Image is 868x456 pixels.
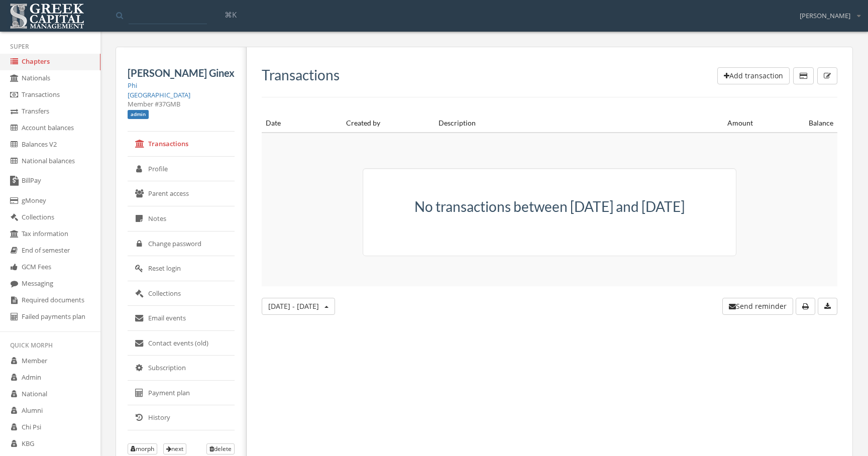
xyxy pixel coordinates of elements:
a: Change password [128,232,235,257]
span: admin [128,110,149,119]
span: ⌘K [225,10,237,20]
a: Subscription [128,356,235,381]
button: next [163,443,186,454]
button: delete [206,443,235,454]
button: Add transaction [717,67,790,84]
div: Balance [761,118,833,128]
a: Profile [128,157,235,182]
span: [PERSON_NAME] [800,11,850,21]
button: [DATE] - [DATE] [262,298,335,315]
button: Send reminder [722,298,793,315]
a: Payment plan [128,381,235,406]
div: Amount [680,118,752,128]
h5: [PERSON_NAME] Ginex [128,67,235,78]
div: Member # 37GMB [128,99,235,109]
a: Contact events (old) [128,331,235,356]
a: Email events [128,306,235,331]
a: Notes [128,206,235,232]
div: Description [439,118,672,128]
div: Created by [346,118,430,128]
span: [DATE] - [DATE] [268,301,319,311]
a: Transactions [128,132,235,157]
a: Reset login [128,256,235,281]
a: Collections [128,281,235,306]
a: Phi [128,81,137,90]
a: History [128,405,235,430]
a: Parent access [128,181,235,206]
h3: Transactions [262,67,340,83]
div: Date [266,118,338,128]
button: morph [128,443,157,454]
a: [GEOGRAPHIC_DATA] [128,90,190,99]
h3: No transactions between [DATE] and [DATE] [375,199,723,214]
div: [PERSON_NAME] [793,4,860,21]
